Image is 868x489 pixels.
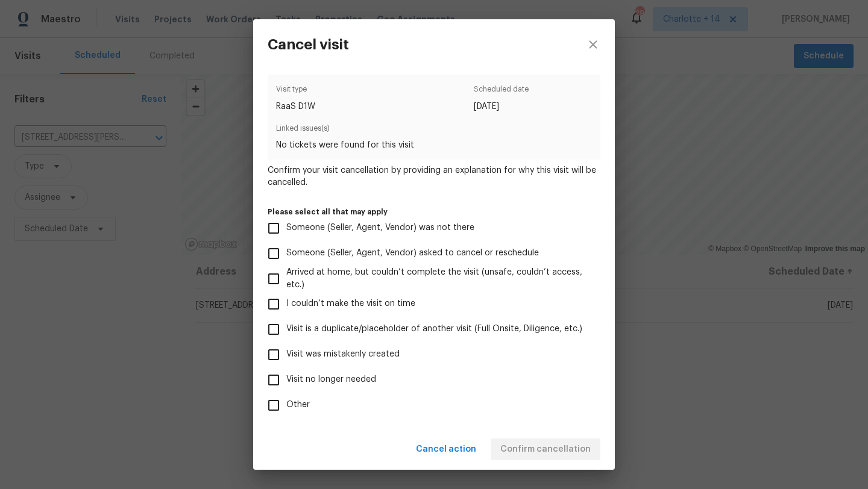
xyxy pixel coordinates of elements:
span: Someone (Seller, Agent, Vendor) was not there [286,222,474,234]
span: Cancel action [416,442,476,457]
button: close [571,19,615,70]
h3: Cancel visit [268,36,349,53]
span: Arrived at home, but couldn’t complete the visit (unsafe, couldn’t access, etc.) [286,266,591,291]
span: Other [286,399,310,411]
span: Confirm your visit cancellation by providing an explanation for why this visit will be cancelled. [268,164,600,188]
label: Please select all that may apply [268,208,600,216]
button: Cancel action [411,438,481,461]
span: [DATE] [474,101,529,113]
span: Visit type [276,83,315,100]
span: Visit no longer needed [286,373,376,386]
span: Someone (Seller, Agent, Vendor) asked to cancel or reschedule [286,247,539,260]
span: I couldn’t make the visit on time [286,297,415,310]
span: Linked issues(s) [276,122,591,139]
span: No tickets were found for this visit [276,139,591,151]
span: Visit was mistakenly created [286,348,400,361]
span: Visit is a duplicate/placeholder of another visit (Full Onsite, Diligence, etc.) [286,323,582,335]
span: RaaS D1W [276,101,315,113]
span: Scheduled date [474,83,529,100]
